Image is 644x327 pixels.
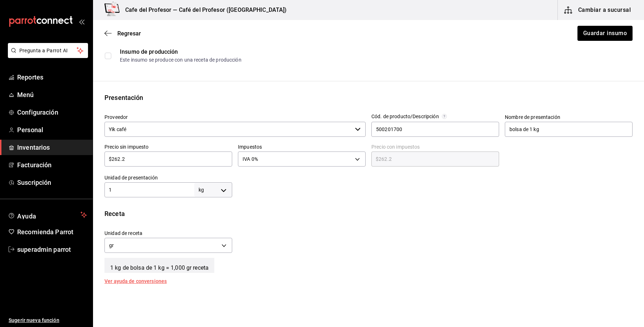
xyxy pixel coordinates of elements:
label: Unidad de presentación [104,175,232,180]
span: Menú [17,90,87,100]
button: Guardar insumo [577,26,633,41]
button: Pregunta a Parrot AI [8,43,88,58]
div: Presentación [104,93,633,102]
label: Nombre de presentación [505,115,633,120]
button: Regresar [104,30,141,37]
span: 1 kg de bolsa de 1 kg = 1,000 gr receta [104,258,214,273]
div: Insumo de producción [120,48,632,56]
span: Ayuda [17,211,78,219]
label: Proveedor [104,115,366,120]
span: Personal [17,125,87,135]
span: Inventarios [17,143,87,152]
input: $0.00 [371,155,499,163]
span: Pregunta a Parrot AI [19,47,77,54]
div: Cód. de producto/Descripción [371,114,439,119]
span: Recomienda Parrot [17,227,87,237]
label: Unidad de receta [104,231,232,236]
input: 0 [104,186,194,194]
span: Sugerir nueva función [9,317,87,324]
div: Este insumo se produce con una receta de producción [120,56,632,64]
span: Facturación [17,160,87,170]
div: Ver ayuda de conversiones [104,279,175,284]
div: gr [104,238,232,253]
input: Opcional [505,122,633,137]
input: Opcional [371,122,499,137]
button: open_drawer_menu [79,19,84,24]
a: Pregunta a Parrot AI [5,52,88,59]
div: Receta [104,209,633,218]
label: Precio sin impuesto [104,144,232,149]
span: Regresar [117,30,141,37]
input: Ver todos [104,122,352,137]
label: Precio con impuestos [371,144,499,149]
span: Suscripción [17,178,87,187]
div: kg [194,183,232,197]
div: IVA 0% [238,152,366,167]
input: $0.00 [104,155,232,163]
span: Configuración [17,107,87,117]
main: ; [93,20,644,287]
h3: Cafe del Profesor — Café del Profesor ([GEOGRAPHIC_DATA]) [119,6,287,14]
span: superadmin parrot [17,245,87,254]
label: Impuestos [238,144,366,149]
span: Reportes [17,72,87,82]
